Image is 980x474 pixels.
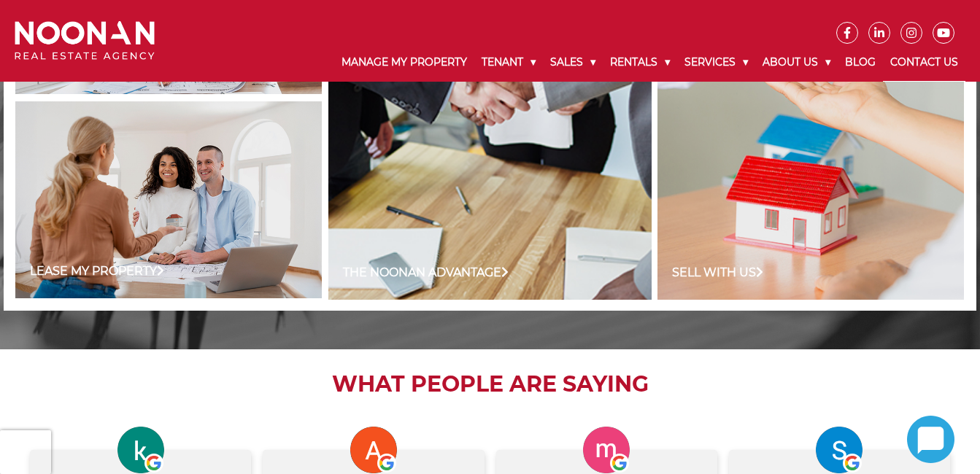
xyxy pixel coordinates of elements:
[15,21,155,60] img: Noonan Real Estate Agency
[838,44,883,81] a: Blog
[610,454,629,473] img: Google
[672,264,763,281] a: Sell with us
[377,454,396,473] img: Google
[603,44,677,81] a: Rentals
[350,427,397,473] img: Ashim Budhathoki chhetri profile picture
[543,44,603,81] a: Sales
[144,454,163,473] img: Google
[816,427,863,473] img: Salni Pillay profile picture
[755,44,838,81] a: About Us
[583,427,630,473] img: marlyn whitworth profile picture
[117,427,164,473] img: kevin foo profile picture
[883,44,965,82] a: Contact Us
[30,263,164,280] a: Lease my Property
[677,44,755,81] a: Services
[843,454,862,473] img: Google
[343,264,509,281] a: The Noonan Advantage
[474,44,543,81] a: Tenant
[18,371,962,397] h2: What People are Saying
[334,44,474,81] a: Manage My Property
